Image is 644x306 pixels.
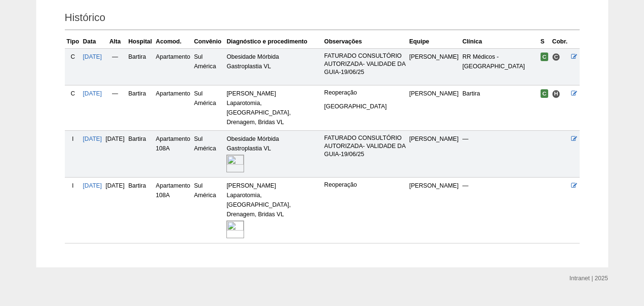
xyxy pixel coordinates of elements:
div: I [67,181,79,190]
td: Apartamento [154,48,192,85]
td: — [104,48,127,85]
span: [DATE] [106,182,125,189]
th: Cobr. [550,35,569,49]
td: Bartira [126,131,154,178]
th: Hospital [126,35,154,49]
th: Clínica [460,35,539,49]
span: Consultório [552,53,560,61]
td: [PERSON_NAME] Laparotomia, [GEOGRAPHIC_DATA], Drenagem, Bridas VL [225,178,322,243]
td: RR Médicos - [GEOGRAPHIC_DATA] [460,48,539,85]
p: Reoperação [324,181,405,189]
td: Sul América [192,131,225,178]
h2: Histórico [65,8,580,30]
a: [DATE] [83,136,102,142]
th: Tipo [65,35,81,49]
td: [PERSON_NAME] [407,178,460,243]
td: [PERSON_NAME] Laparotomia, [GEOGRAPHIC_DATA], Drenagem, Bridas VL [225,85,322,131]
div: C [67,52,79,62]
span: Hospital [552,90,560,98]
td: Sul América [192,85,225,131]
div: I [67,134,79,144]
td: Obesidade Mórbida Gastroplastia VL [225,48,322,85]
a: [DATE] [83,53,102,60]
th: Observações [322,35,407,49]
span: Confirmada [541,53,549,61]
th: Convênio [192,35,225,49]
p: [GEOGRAPHIC_DATA] [324,103,405,111]
td: — [104,85,127,131]
th: Acomod. [154,35,192,49]
div: C [67,89,79,98]
a: [DATE] [83,90,102,97]
span: [DATE] [106,136,125,142]
th: Data [81,35,104,49]
th: S [539,35,551,49]
td: Apartamento [154,85,192,131]
th: Alta [104,35,127,49]
p: Reoperação [324,89,405,97]
td: Bartira [126,48,154,85]
p: FATURADO CONSULTÓRIO AUTORIZADA- VALIDADE DA GUIA-19/06/25 [324,134,405,158]
td: Obesidade Mórbida Gastroplastia VL [225,131,322,178]
td: — [460,178,539,243]
td: Apartamento 108A [154,131,192,178]
span: Confirmada [541,89,549,98]
td: Bartira [126,178,154,243]
td: [PERSON_NAME] [407,131,460,178]
a: [DATE] [83,182,102,189]
td: Bartira [460,85,539,131]
td: Sul América [192,178,225,243]
td: [PERSON_NAME] [407,48,460,85]
p: FATURADO CONSULTÓRIO AUTORIZADA- VALIDADE DA GUIA-19/06/25 [324,52,405,76]
th: Diagnóstico e procedimento [225,35,322,49]
td: Apartamento 108A [154,178,192,243]
td: — [460,131,539,178]
div: Intranet | 2025 [570,274,608,283]
td: Bartira [126,85,154,131]
th: Equipe [407,35,460,49]
td: [PERSON_NAME] [407,85,460,131]
td: Sul América [192,48,225,85]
